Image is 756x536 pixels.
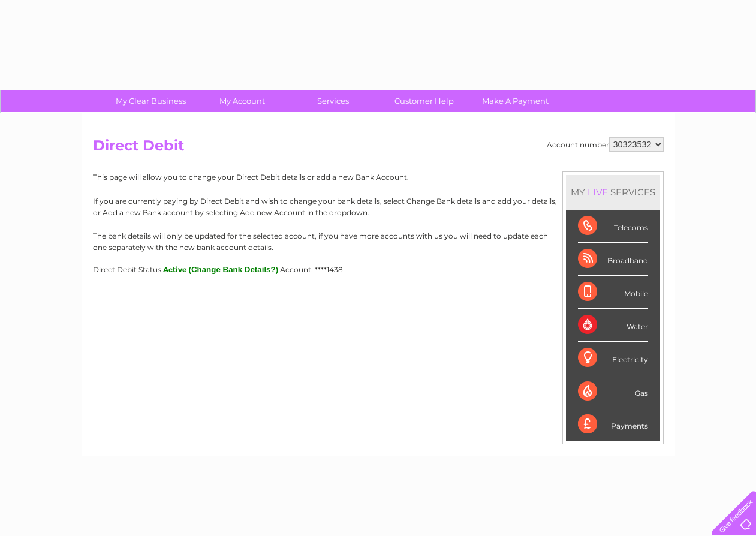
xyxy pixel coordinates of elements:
[578,309,648,342] div: Water
[585,186,610,198] div: LIVE
[578,243,648,276] div: Broadband
[578,276,648,309] div: Mobile
[189,265,279,274] button: (Change Bank Details?)
[93,230,664,253] p: The bank details will only be updated for the selected account, if you have more accounts with us...
[578,408,648,441] div: Payments
[466,90,565,112] a: Make A Payment
[547,137,664,152] div: Account number
[192,90,291,112] a: My Account
[93,171,664,183] p: This page will allow you to change your Direct Debit details or add a new Bank Account.
[578,342,648,375] div: Electricity
[578,210,648,243] div: Telecoms
[578,375,648,408] div: Gas
[566,175,660,209] div: MY SERVICES
[101,90,200,112] a: My Clear Business
[93,195,664,218] p: If you are currently paying by Direct Debit and wish to change your bank details, select Change B...
[93,265,664,274] div: Direct Debit Status:
[163,265,187,274] span: Active
[375,90,474,112] a: Customer Help
[284,90,382,112] a: Services
[93,137,664,160] h2: Direct Debit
